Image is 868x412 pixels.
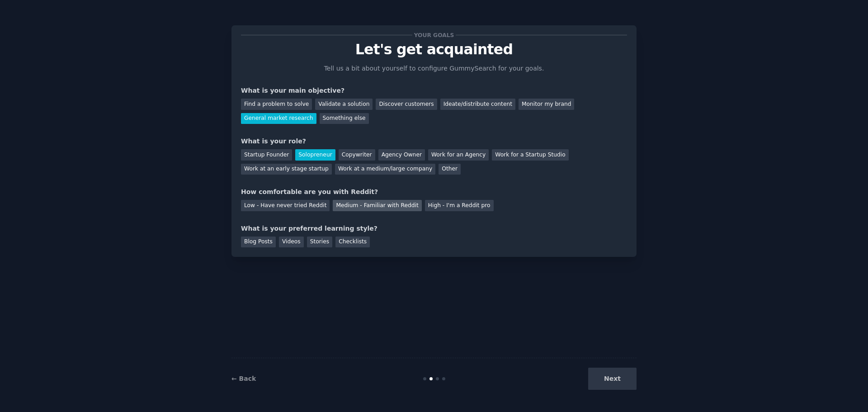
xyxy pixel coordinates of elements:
div: Work for a Startup Studio [492,149,568,161]
div: What is your main objective? [241,86,627,95]
div: General market research [241,113,316,124]
div: Startup Founder [241,149,292,161]
p: Tell us a bit about yourself to configure GummySearch for your goals. [320,64,548,73]
div: Medium - Familiar with Reddit [333,200,421,211]
div: Other [439,164,461,175]
div: Find a problem to solve [241,99,312,110]
span: Your goals [412,30,456,40]
div: Copywriter [339,149,375,161]
div: How comfortable are you with Reddit? [241,187,627,197]
div: Work at a medium/large company [335,164,435,175]
div: What is your preferred learning style? [241,224,627,233]
div: Stories [307,237,332,248]
div: Blog Posts [241,237,276,248]
div: Agency Owner [378,149,425,161]
div: Low - Have never tried Reddit [241,200,330,211]
div: Videos [279,237,304,248]
div: Work at an early stage startup [241,164,332,175]
div: High - I'm a Reddit pro [425,200,494,211]
p: Let's get acquainted [241,42,627,57]
div: Solopreneur [295,149,335,161]
div: Checklists [335,237,370,248]
div: Monitor my brand [519,99,574,110]
div: What is your role? [241,137,627,146]
div: Discover customers [376,99,437,110]
div: Ideate/distribute content [440,99,515,110]
div: Validate a solution [315,99,373,110]
div: Work for an Agency [428,149,489,161]
a: ← Back [231,375,256,382]
div: Something else [320,113,369,124]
